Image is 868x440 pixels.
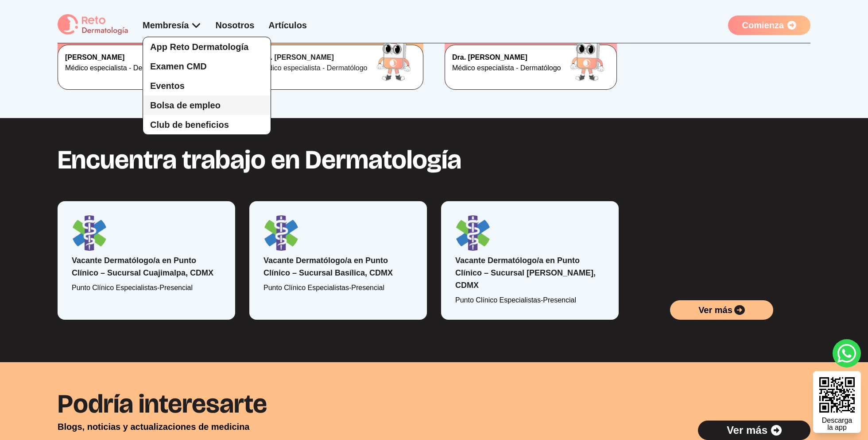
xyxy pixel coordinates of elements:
[58,390,810,417] h2: Podría interesarte
[727,423,767,437] p: Ver más
[263,256,393,277] a: Vacante Dermatólogo/a en Punto Clínico – Sucursal Basílica, CDMX
[670,300,773,320] a: Ver más
[268,20,307,30] a: Artículos
[822,417,852,431] div: Descarga la app
[143,19,201,31] div: Membresía
[216,20,255,30] a: Nosotros
[58,421,249,433] p: Blogs, noticias y actualizaciones de medicina
[58,14,128,36] img: logo Reto dermatología
[72,256,213,277] a: Vacante Dermatólogo/a en Punto Clínico – Sucursal Cuajimalpa, CDMX
[72,283,221,293] p: Punto Clínico Especialistas - Presencial
[833,339,861,367] a: whatsapp button
[452,63,561,73] p: Médico especialista - Dermatólogo
[372,38,416,82] img: image doctor
[143,96,271,115] a: Bolsa de empleo
[150,61,207,71] span: Examen CMD
[259,63,367,73] p: Médico especialista - Dermatólogo
[452,52,561,63] p: Dra. [PERSON_NAME]
[455,256,596,290] a: Vacante Dermatólogo/a en Punto Clínico – Sucursal [PERSON_NAME], CDMX
[455,215,491,251] img: Punto Clínico Especialistas
[143,76,271,96] a: Eventos
[72,215,107,251] img: Punto Clínico Especialistas
[259,52,367,63] p: Dra. [PERSON_NAME]
[143,115,271,134] a: Club de beneficios
[455,295,604,306] p: Punto Clínico Especialistas - Presencial
[143,37,271,57] a: App Reto Dermatología
[698,421,810,440] a: Ver más
[565,38,609,82] img: image doctor
[150,81,185,91] span: Eventos
[65,52,174,63] p: [PERSON_NAME]
[150,42,248,52] span: App Reto Dermatología
[263,283,413,293] p: Punto Clínico Especialistas - Presencial
[728,15,810,35] a: Comienza
[150,100,221,110] span: Bolsa de empleo
[58,132,810,187] h2: Encuentra trabajo en Dermatología
[150,120,229,130] span: Club de beneficios
[143,57,271,76] a: Examen CMD
[263,215,299,251] img: Punto Clínico Especialistas
[65,63,174,73] p: Médico especialista - Dermatólogo
[698,304,732,316] span: Ver más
